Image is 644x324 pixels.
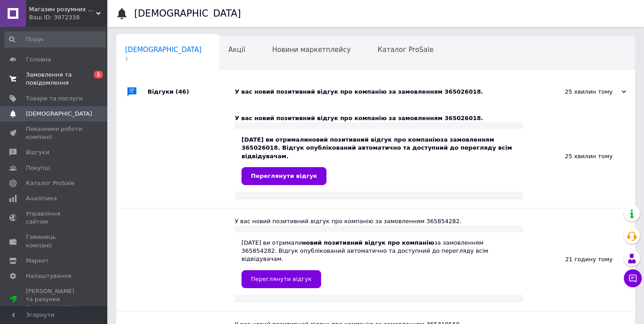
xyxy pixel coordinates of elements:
span: Маркет [26,257,49,265]
span: [DEMOGRAPHIC_DATA] [125,46,202,54]
a: Переглянути відгук [241,270,321,288]
span: Магазин розумних девайсів Tuya Smart Life UA [29,5,96,13]
div: [DATE] ви отримали за замовленням 365854282. Відгук опублікований автоматично та доступний до пер... [241,239,517,288]
span: 1 [94,71,103,78]
div: 21 годину тому [523,208,635,311]
span: Акції [229,46,246,54]
span: Показники роботи компанії [26,125,83,141]
span: Гаманець компанії [26,233,83,249]
div: [DATE] ви отримали за замовленням 365026018. Відгук опублікований автоматично та доступний до пер... [241,136,517,185]
b: новий позитивний відгук про компанію [308,136,441,143]
span: Налаштування [26,272,72,280]
div: У вас новий позитивний відгук про компанію за замовленням 365854282. [235,217,523,225]
span: Покупці [26,164,50,172]
span: (46) [176,88,189,95]
div: Відгуки [148,78,235,105]
span: Аналітика [26,194,57,203]
b: новий позитивний відгук про компанію [302,239,434,246]
span: 1 [125,56,202,62]
span: [DEMOGRAPHIC_DATA] [26,110,92,118]
div: 25 хвилин тому [523,105,635,208]
button: Чат з покупцем [624,269,642,287]
span: Каталог ProSale [26,179,74,187]
span: Товари та послуги [26,95,83,103]
h1: [DEMOGRAPHIC_DATA] [134,8,241,19]
div: 25 хвилин тому [537,88,626,96]
div: У вас новий позитивний відгук про компанію за замовленням 365026018. [235,114,523,122]
span: Головна [26,56,51,64]
span: Каталог ProSale [377,46,433,54]
span: Управління сайтом [26,210,83,226]
div: У вас новий позитивний відгук про компанію за замовленням 365026018. [235,88,537,96]
span: Новини маркетплейсу [272,46,351,54]
span: [PERSON_NAME] та рахунки [26,287,83,312]
span: Відгуки [26,148,49,156]
span: Переглянути відгук [251,173,317,179]
div: Ваш ID: 3972338 [29,13,107,22]
a: Переглянути відгук [241,167,326,185]
span: Замовлення та повідомлення [26,71,83,87]
span: Переглянути відгук [251,276,312,282]
input: Пошук [4,31,106,48]
div: Prom мікс 1 000 [26,304,83,312]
